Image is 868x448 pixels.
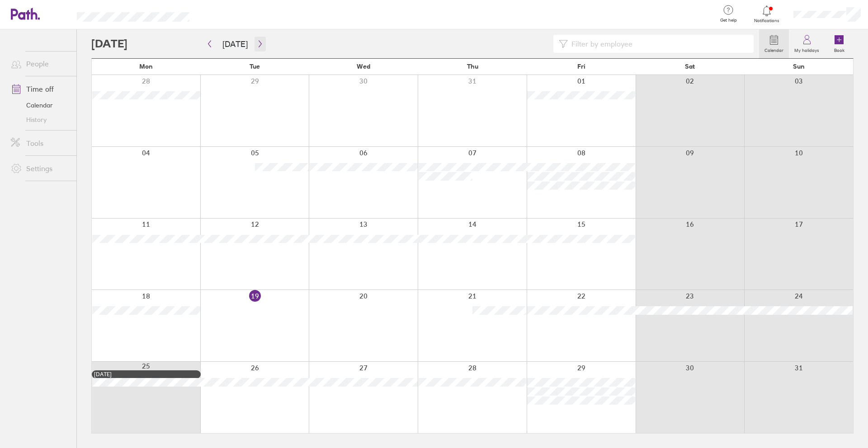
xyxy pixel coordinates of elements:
[789,45,825,53] label: My holidays
[714,18,743,23] span: Get help
[4,112,76,127] a: History
[215,37,255,51] button: [DATE]
[759,29,789,58] a: Calendar
[250,63,260,70] span: Tue
[4,159,76,177] a: Settings
[94,371,198,378] div: [DATE]
[829,45,850,53] label: Book
[4,55,76,73] a: People
[793,63,805,70] span: Sun
[789,29,825,58] a: My holidays
[357,63,370,70] span: Wed
[752,5,782,23] a: Notifications
[759,45,789,53] label: Calendar
[4,98,76,112] a: Calendar
[139,63,153,70] span: Mon
[4,80,76,98] a: Time off
[752,18,782,23] span: Notifications
[568,35,748,52] input: Filter by employee
[685,63,695,70] span: Sat
[467,63,478,70] span: Thu
[4,134,76,152] a: Tools
[825,29,854,58] a: Book
[577,63,585,70] span: Fri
